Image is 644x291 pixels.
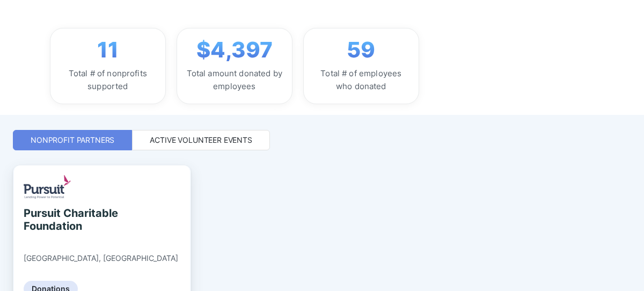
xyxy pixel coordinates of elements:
[24,253,178,263] div: [GEOGRAPHIC_DATA], [GEOGRAPHIC_DATA]
[196,37,273,63] span: $4,397
[347,37,375,63] span: 59
[150,135,252,146] div: Active Volunteer Events
[186,67,283,93] div: Total amount donated by employees
[24,207,122,232] div: Pursuit Charitable Foundation
[31,135,114,146] div: Nonprofit Partners
[312,67,410,93] div: Total # of employees who donated
[59,67,157,93] div: Total # of nonprofits supported
[97,37,119,63] span: 11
